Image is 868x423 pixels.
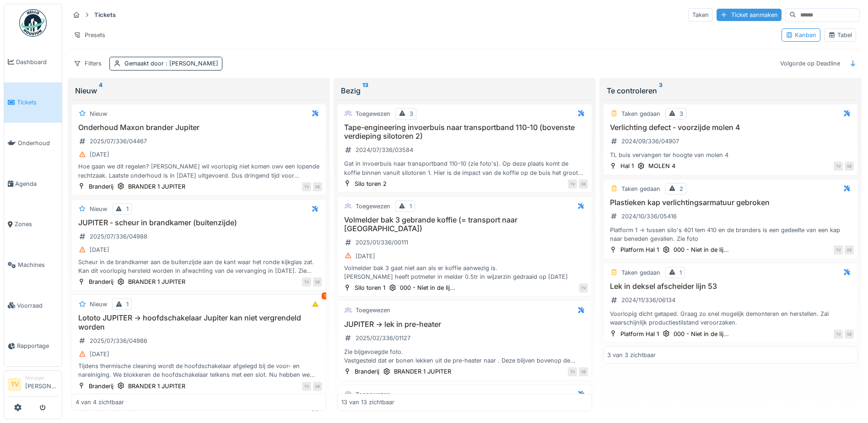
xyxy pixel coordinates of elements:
[128,277,185,286] div: BRANDER 1 JUPITER
[341,159,588,177] div: Gat in invoerbuis naar transportband 110-10 (zie foto's). Op deze plaats komt de koffie binnen va...
[620,245,659,254] div: Platform Hal 1
[126,205,129,213] div: 1
[90,232,147,241] div: 2025/07/336/04988
[90,336,147,345] div: 2025/07/336/04986
[341,85,588,96] div: Bezig
[621,137,679,146] div: 2024/09/336/04907
[356,238,408,247] div: 2025/01/336/00111
[164,60,218,67] span: : [PERSON_NAME]
[8,374,58,396] a: TV Manager[PERSON_NAME]
[90,205,107,213] div: Nieuw
[621,212,677,221] div: 2024/10/336/05416
[15,179,58,188] span: Agenda
[90,109,107,118] div: Nieuw
[75,314,322,331] h3: Lototo JUPITER -> hoofdschakelaar Jupiter kan niet vergrendeld worden
[75,218,322,227] h3: JUPITER - scheur in brandkamer (buitenzijde)
[302,277,311,287] div: TV
[679,109,683,118] div: 3
[75,362,322,379] div: Tijdens thermische cleaning wordt de hoofdschakelaar afgelegd bij de voor- en nareiniging. We blo...
[89,182,113,191] div: Branderij
[648,162,675,170] div: MOLEN 4
[607,309,854,327] div: Voorlopig dicht getaped. Graag zo snel mogelijk demonteren en herstellen. Zal waarschijnlijk prod...
[621,296,675,304] div: 2024/11/336/06134
[776,57,844,70] div: Volgorde op Deadline
[4,42,62,82] a: Dashboard
[355,367,379,376] div: Branderij
[18,260,58,269] span: Machines
[313,182,322,191] div: GE
[18,139,58,147] span: Onderhoud
[845,330,854,339] div: GE
[355,283,385,292] div: Silo toren 1
[674,330,729,338] div: 000 - Niet in de lij...
[786,31,816,39] div: Kanban
[75,162,322,179] div: Hoe gaan we dit regelen? [PERSON_NAME] wil voorlopig niet komen owv een lopende rechtzaak. Laatst...
[607,85,854,96] div: Te controleren
[124,59,218,68] div: Gemaakt door
[128,382,185,390] div: BRANDER 1 JUPITER
[313,382,322,391] div: GE
[75,258,322,275] div: Scheur in de brandkamer aan de buitenzijde aan de kant waar het ronde kijkglas zat. Kan dit voorl...
[4,163,62,204] a: Agenda
[356,390,390,399] div: Toegewezen
[400,283,455,292] div: 000 - Niet in de lij...
[355,179,387,188] div: Silo toren 2
[659,85,663,96] sup: 3
[90,245,109,254] div: [DATE]
[15,220,58,228] span: Zones
[89,277,113,286] div: Branderij
[341,347,588,365] div: Zie bijgevoegde foto. Vastgesteld dat er bonen lekken uit de pre-heater naar . Deze blijven boven...
[75,123,322,132] h3: Onderhoud Maxon brander Jupiter
[91,11,119,19] strong: Tickets
[356,146,413,154] div: 2024/07/336/03584
[394,367,451,376] div: BRANDER 1 JUPITER
[362,85,368,96] sup: 13
[607,226,854,243] div: Platform 1 -> tussen silo's 401 tem 410 en de branders is een gedeelte van een kap naar beneden g...
[834,245,843,255] div: TV
[356,252,375,260] div: [DATE]
[341,398,394,407] div: 13 van 13 zichtbaar
[688,8,713,22] div: Taken
[90,150,109,159] div: [DATE]
[579,367,588,376] div: GE
[834,162,843,171] div: TV
[341,123,588,141] h3: Tape-engineering invoerbuis naar transportband 110-10 (bovenste verdieping silotoren 2)
[4,326,62,367] a: Rapportage
[828,31,852,39] div: Tabel
[25,374,58,394] li: [PERSON_NAME]
[4,204,62,245] a: Zones
[322,293,328,299] div: 1
[302,382,311,391] div: TV
[568,179,577,189] div: TV
[4,82,62,123] a: Tickets
[356,202,390,211] div: Toegewezen
[834,330,843,339] div: TV
[717,9,782,21] div: Ticket aanmaken
[302,182,311,191] div: TV
[4,123,62,163] a: Onderhoud
[579,283,588,293] div: TV
[356,109,390,118] div: Toegewezen
[621,184,660,193] div: Taken gedaan
[17,342,58,350] span: Rapportage
[341,264,588,281] div: Volmelder bak 3 gaat niet aan als er koffie aanwezig is. [PERSON_NAME] heeft potmeter in melder 0...
[75,398,124,407] div: 4 van 4 zichtbaar
[845,245,854,255] div: GE
[70,57,106,70] div: Filters
[607,198,854,207] h3: Plastieken kap verlichtingsarmatuur gebroken
[607,351,656,359] div: 3 van 3 zichtbaar
[8,378,22,391] li: TV
[90,300,107,309] div: Nieuw
[313,277,322,287] div: GE
[90,350,109,358] div: [DATE]
[356,306,390,315] div: Toegewezen
[679,184,683,193] div: 2
[620,162,634,170] div: Hal 1
[19,9,47,37] img: Badge_color-CXgf-gQk.svg
[579,179,588,189] div: GE
[89,382,113,390] div: Branderij
[4,244,62,285] a: Machines
[341,216,588,233] h3: Volmelder bak 3 gebrande koffie (= transport naar [GEOGRAPHIC_DATA])
[17,98,58,107] span: Tickets
[621,268,660,277] div: Taken gedaan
